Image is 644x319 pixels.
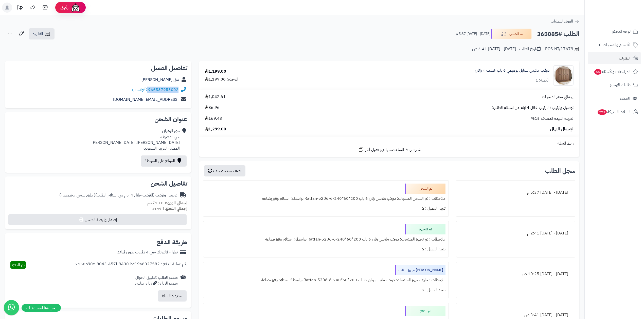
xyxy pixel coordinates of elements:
[201,141,577,146] div: رابط السلة
[537,29,579,39] h2: الطلب #365085
[612,28,631,35] span: لوحة التحكم
[113,96,178,103] a: [EMAIL_ADDRESS][DOMAIN_NAME]
[59,192,95,198] span: ( طرق شحن مخصصة )
[588,106,641,118] a: السلات المتروكة273
[135,275,178,286] div: مصدر الطلب :تطبيق الجوال
[551,18,573,24] span: العودة للطلبات
[456,31,490,36] small: [DATE] - [DATE] 5:37 م
[206,285,445,295] div: تنبيه العميل : لا
[157,239,187,245] h2: طريقة الدفع
[148,87,178,93] a: 966537953002
[542,94,574,100] span: إجمالي سعر المنتجات
[165,206,187,212] strong: إجمالي القطع:
[135,281,178,286] div: مصدر الزيارة: زيارة مباشرة
[205,94,226,100] span: 1,042.61
[166,200,187,206] strong: إجمالي الوزن:
[594,68,631,75] span: المراجعات والأسئلة
[472,46,541,52] div: تاريخ الطلب : [DATE] - [DATE] 3:41 ص
[206,194,445,204] div: ملاحظات : تم الشحن المنتجات: دولاب ملابس رتان 6 باب 200*60*240-Rattan-5206-6 بواسطة: استلام وفرز ...
[610,82,631,89] span: طلبات الإرجاع
[117,249,178,255] div: تمارا - فاتورتك حتى 4 دفعات بدون فوائد
[205,76,238,82] div: الوحدة: 1,199.00
[147,200,187,206] small: 10.00 كجم
[204,165,245,176] button: أضف تحديث جديد
[365,147,421,153] span: شارك رابط السلة نفسها مع عميل آخر
[29,28,55,39] a: الفاتورة
[205,116,222,122] span: 169.43
[405,224,445,234] div: تم التجهيز
[9,181,187,187] h2: تفاصيل الشحن
[9,116,187,122] h2: عنوان الشحن
[620,95,630,102] span: العملاء
[132,87,147,93] a: واتساب
[491,29,532,39] button: تم الشحن
[8,214,187,225] button: إصدار بوليصة الشحن
[553,65,573,86] img: 1749982072-1-90x90.jpg
[459,269,572,279] div: [DATE] - [DATE] 10:25 ص
[545,168,575,174] h3: سجل الطلب
[13,3,26,14] a: تحديثات المنصة
[597,108,631,115] span: السلات المتروكة
[588,92,641,105] a: العملاء
[358,146,421,153] a: شارك رابط السلة نفسها مع عميل آخر
[206,244,445,254] div: تنبيه العميل : لا
[588,52,641,64] a: الطلبات
[206,234,445,244] div: ملاحظات : تم تجهيز المنتجات: دولاب ملابس رتان 6 باب 200*60*240-Rattan-5206-6 بواسطة: استلام وفرز ...
[9,65,187,71] h2: تفاصيل العميل
[550,126,574,132] span: الإجمالي النهائي
[206,275,445,285] div: ملاحظات : جاري تجهيز المنتجات: دولاب ملابس رتان 6 باب 200*60*240-Rattan-5206-6 بواسطة: استلام وفر...
[588,25,641,37] a: لوحة التحكم
[141,155,187,167] a: الموقع على الخريطة
[59,192,177,198] div: توصيل وتركيب (التركيب خلال 4 ايام من استلام الطلب)
[588,79,641,91] a: طلبات الإرجاع
[205,126,226,132] span: 1,299.00
[475,68,549,73] a: دولاب ملابس ستايل بوهيمي 6 باب خشب × راتان
[551,18,579,24] a: العودة للطلبات
[206,204,445,213] div: تنبيه العميل : لا
[33,31,43,37] span: الفاتورة
[395,265,445,275] div: [PERSON_NAME] تجهيز الطلب
[545,46,579,52] div: POS-NT/17679
[60,5,68,11] span: رفيق
[619,55,631,62] span: الطلبات
[75,261,187,269] div: رقم عملية الدفع : 2160b90e-8043-457f-9430-bc19a6027582
[12,262,25,268] span: تم الدفع
[405,306,445,316] div: تم الدفع
[70,3,81,13] img: ai-face.png
[610,14,639,24] img: logo-2.png
[535,77,549,83] div: الكمية: 1
[459,188,572,197] div: [DATE] - [DATE] 5:37 م
[531,116,574,122] span: ضريبة القيمة المضافة 15%
[594,69,601,75] span: 55
[158,290,187,302] button: استرداد المبلغ
[205,69,226,74] div: 1,199.00
[598,109,607,115] span: 273
[405,184,445,194] div: تم الشحن
[603,41,631,48] span: الأقسام والمنتجات
[152,206,187,212] small: 1 قطعة
[492,105,574,111] span: توصيل وتركيب (التركيب خلال 4 ايام من استلام الطلب)
[205,105,220,111] span: 86.96
[92,128,180,151] div: منى الزهراني حي المصيف، [DATE][PERSON_NAME]، [DATE][PERSON_NAME] المملكة العربية السعودية
[141,77,179,83] a: منى [PERSON_NAME]
[459,228,572,238] div: [DATE] - [DATE] 2:41 م
[588,66,641,78] a: المراجعات والأسئلة55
